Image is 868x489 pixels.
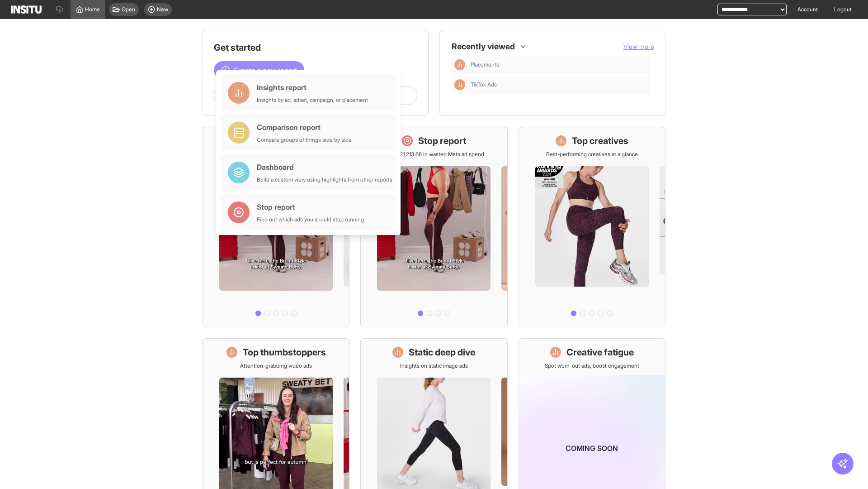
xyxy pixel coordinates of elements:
[409,346,475,359] h1: Static deep dive
[572,134,628,147] h1: Top creatives
[257,122,352,133] div: Comparison report
[122,6,135,13] span: Open
[471,61,647,68] span: Placements
[257,136,352,144] div: Compare groups of things side by side
[257,216,364,223] div: Find out which ads you should stop running
[360,127,507,327] a: Stop reportSave £21,213.68 in wasted Meta ad spend
[623,42,654,51] button: View more
[257,201,364,212] div: Stop report
[383,151,484,158] p: Save £21,213.68 in wasted Meta ad spend
[214,41,417,54] h1: Get started
[257,82,368,93] div: Insights report
[471,81,497,88] span: TikTok Ads
[257,162,392,173] div: Dashboard
[157,6,168,13] span: New
[454,59,465,70] div: Insights
[623,43,654,50] span: View more
[454,79,465,90] div: Insights
[471,81,647,88] span: TikTok Ads
[240,362,312,369] p: Attention-grabbing video ads
[234,65,297,76] span: Create a new report
[546,151,638,158] p: Best-performing creatives at a glance
[257,176,392,183] div: Build a custom view using highlights from other reports
[471,61,499,68] span: Placements
[519,127,665,327] a: Top creativesBest-performing creatives at a glance
[85,6,100,13] span: Home
[11,5,42,14] img: Logo
[257,96,368,104] div: Insights by ad, adset, campaign, or placement
[243,346,326,359] h1: Top thumbstoppers
[214,61,304,79] button: Create a new report
[203,127,349,327] a: What's live nowSee all active ads instantly
[400,362,468,369] p: Insights on static image ads
[418,134,466,147] h1: Stop report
